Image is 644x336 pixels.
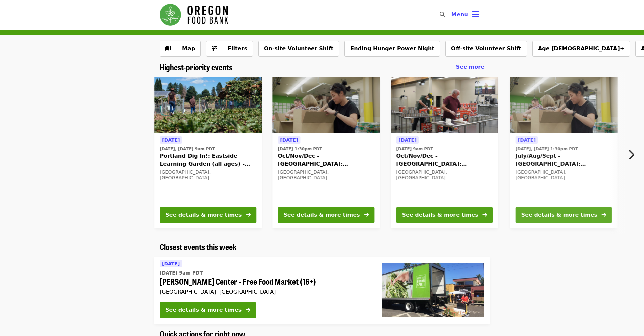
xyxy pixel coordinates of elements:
[160,277,371,286] span: [PERSON_NAME] Center - Free Food Market (16+)
[228,45,247,52] span: Filters
[622,145,644,164] button: Next item
[272,77,380,134] img: Oct/Nov/Dec - Portland: Repack/Sort (age 8+) organized by Oregon Food Bank
[165,306,241,314] div: See details & more times
[449,7,454,23] input: Search
[510,77,618,228] a: See details for "July/Aug/Sept - Portland: Repack/Sort (age 8+)"
[391,77,498,228] a: See details for "Oct/Nov/Dec - Portland: Repack/Sort (age 16+)"
[154,77,262,228] a: See details for "Portland Dig In!: Eastside Learning Garden (all ages) - Aug/Sept/Oct"
[516,146,578,152] time: [DATE], [DATE] 1:30pm PDT
[154,77,262,134] img: Portland Dig In!: Eastside Learning Garden (all ages) - Aug/Sept/Oct organized by Oregon Food Bank
[160,61,232,73] span: Highest-priority events
[518,137,536,143] span: [DATE]
[160,207,256,223] button: See details & more times
[602,212,606,218] i: arrow-right icon
[160,152,256,168] span: Portland Dig In!: Eastside Learning Garden (all ages) - Aug/Sept/Oct
[258,41,339,57] button: On-site Volunteer Shift
[628,148,634,161] i: chevron-right icon
[162,261,180,266] span: [DATE]
[246,307,250,313] i: arrow-right icon
[456,63,484,71] a: See more
[160,146,215,152] time: [DATE], [DATE] 9am PDT
[165,45,171,52] i: map icon
[516,207,612,223] button: See details & more times
[398,137,416,143] span: [DATE]
[162,137,180,143] span: [DATE]
[278,152,374,168] span: Oct/Nov/Dec - [GEOGRAPHIC_DATA]: Repack/Sort (age [DEMOGRAPHIC_DATA]+)
[391,77,498,134] img: Oct/Nov/Dec - Portland: Repack/Sort (age 16+) organized by Oregon Food Bank
[472,10,479,19] i: bars icon
[154,62,490,72] div: Highest-priority events
[516,152,612,168] span: July/Aug/Sept - [GEOGRAPHIC_DATA]: Repack/Sort (age [DEMOGRAPHIC_DATA]+)
[344,41,440,57] button: Ending Hunger Power Night
[160,62,232,72] a: Highest-priority events
[364,212,369,218] i: arrow-right icon
[451,11,468,18] span: Menu
[396,146,433,152] time: [DATE] 9am PDT
[521,211,597,219] div: See details & more times
[456,64,484,70] span: See more
[246,212,251,218] i: arrow-right icon
[402,211,478,219] div: See details & more times
[396,169,493,181] div: [GEOGRAPHIC_DATA], [GEOGRAPHIC_DATA]
[160,241,237,252] span: Closest events this week
[532,41,630,57] button: Age [DEMOGRAPHIC_DATA]+
[482,212,487,218] i: arrow-right icon
[212,45,217,52] i: sliders-h icon
[165,211,241,219] div: See details & more times
[182,45,195,52] span: Map
[278,169,374,181] div: [GEOGRAPHIC_DATA], [GEOGRAPHIC_DATA]
[160,169,256,181] div: [GEOGRAPHIC_DATA], [GEOGRAPHIC_DATA]
[516,169,612,181] div: [GEOGRAPHIC_DATA], [GEOGRAPHIC_DATA]
[440,11,445,18] i: search icon
[160,289,371,295] div: [GEOGRAPHIC_DATA], [GEOGRAPHIC_DATA]
[278,146,322,152] time: [DATE] 1:30pm PDT
[160,269,203,277] time: [DATE] 9am PDT
[446,7,484,23] button: Toggle account menu
[382,263,484,317] img: Ortiz Center - Free Food Market (16+) organized by Oregon Food Bank
[160,4,228,26] img: Oregon Food Bank - Home
[396,207,493,223] button: See details & more times
[396,152,493,168] span: Oct/Nov/Dec - [GEOGRAPHIC_DATA]: Repack/Sort (age [DEMOGRAPHIC_DATA]+)
[510,77,618,134] img: July/Aug/Sept - Portland: Repack/Sort (age 8+) organized by Oregon Food Bank
[160,41,201,57] button: Show map view
[206,41,253,57] button: Filters (0 selected)
[283,211,360,219] div: See details & more times
[154,257,490,324] a: See details for "Ortiz Center - Free Food Market (16+)"
[280,137,298,143] span: [DATE]
[445,41,527,57] button: Off-site Volunteer Shift
[160,302,256,318] button: See details & more times
[272,77,380,228] a: See details for "Oct/Nov/Dec - Portland: Repack/Sort (age 8+)"
[278,207,374,223] button: See details & more times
